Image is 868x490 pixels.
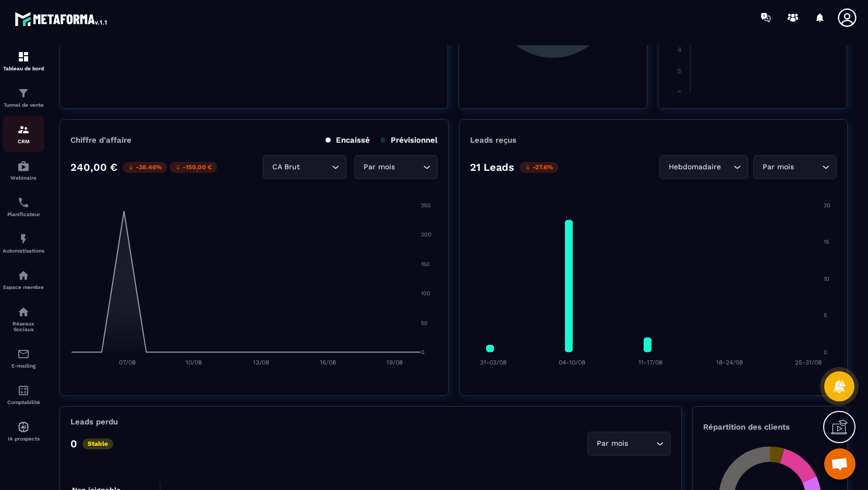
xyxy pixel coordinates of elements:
[480,359,507,366] tspan: 31-03/08
[520,162,558,173] p: -27.6%
[17,87,30,99] img: formation
[760,161,796,173] span: Par mois
[703,422,837,432] p: Répartition des clients
[716,359,743,366] tspan: 18-24/08
[824,349,827,356] tspan: 0
[3,436,44,442] p: IA prospects
[130,61,160,68] div: Mots-clés
[118,60,127,69] img: tab_keywords_by_traffic_grey.svg
[470,135,516,145] p: Leads reçus
[70,161,117,173] p: 240,00 €
[421,202,431,209] tspan: 250
[270,161,302,173] span: CA Brut
[17,421,30,433] img: automations
[559,359,585,366] tspan: 04-10/08
[824,202,830,209] tspan: 20
[3,66,44,71] p: Tableau de bord
[27,27,118,35] div: Domaine: [DOMAIN_NAME]
[17,160,30,172] img: automations
[123,162,167,173] p: -38.46%
[70,135,131,145] p: Chiffre d’affaire
[3,284,44,290] p: Espace membre
[70,437,77,450] p: 0
[253,359,269,366] tspan: 13/08
[753,155,837,179] div: Search for option
[17,123,30,136] img: formation
[17,384,30,397] img: accountant
[170,162,217,173] p: -150,00 €
[42,60,51,69] img: tab_domain_overview_orange.svg
[82,438,113,449] p: Stable
[677,67,681,75] tspan: 5
[3,139,44,144] p: CRM
[666,161,723,173] span: Hebdomadaire
[3,376,44,413] a: accountantaccountantComptabilité
[361,161,397,173] span: Par mois
[796,161,819,173] input: Search for option
[3,261,44,298] a: automationsautomationsEspace membre
[3,175,44,181] p: Webinaire
[29,17,51,25] div: v 4.0.24
[3,211,44,217] p: Planificateur
[17,233,30,245] img: automations
[3,399,44,405] p: Comptabilité
[3,79,44,116] a: formationformationTunnel de vente
[421,290,430,297] tspan: 100
[354,155,438,179] div: Search for option
[824,448,855,480] a: Ouvrir le chat
[3,116,44,152] a: formationformationCRM
[723,161,731,173] input: Search for option
[3,189,44,225] a: schedulerschedulerPlanificateur
[320,359,336,366] tspan: 16/08
[3,363,44,369] p: E-mailing
[325,135,370,145] p: Encaissé
[470,161,514,173] p: 21 Leads
[263,155,346,179] div: Search for option
[3,321,44,332] p: Réseaux Sociaux
[17,269,30,282] img: automations
[587,432,671,456] div: Search for option
[302,161,329,173] input: Search for option
[17,196,30,209] img: scheduler
[594,438,630,449] span: Par mois
[3,340,44,376] a: emailemailE-mailing
[17,51,30,63] img: formation
[421,231,431,238] tspan: 200
[795,359,822,366] tspan: 25-31/08
[824,238,829,245] tspan: 15
[3,152,44,189] a: automationsautomationsWebinaire
[677,45,682,54] tspan: 4
[186,359,202,366] tspan: 10/08
[3,248,44,254] p: Automatisations
[397,161,420,173] input: Search for option
[17,348,30,360] img: email
[17,17,25,25] img: logo_orange.svg
[677,89,682,97] tspan: 6
[421,320,428,326] tspan: 50
[638,359,662,366] tspan: 11-17/08
[630,438,654,449] input: Search for option
[54,61,80,68] div: Domaine
[824,312,827,319] tspan: 5
[824,275,829,282] tspan: 10
[17,27,25,35] img: website_grey.svg
[119,359,136,366] tspan: 07/08
[3,43,44,79] a: formationformationTableau de bord
[421,349,425,356] tspan: 0
[15,9,108,28] img: logo
[3,298,44,340] a: social-networksocial-networkRéseaux Sociaux
[3,225,44,261] a: automationsautomationsAutomatisations
[3,102,44,108] p: Tunnel de vente
[387,359,403,366] tspan: 19/08
[70,417,118,426] p: Leads perdu
[659,155,748,179] div: Search for option
[380,135,438,145] p: Prévisionnel
[17,306,30,318] img: social-network
[421,261,430,268] tspan: 150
